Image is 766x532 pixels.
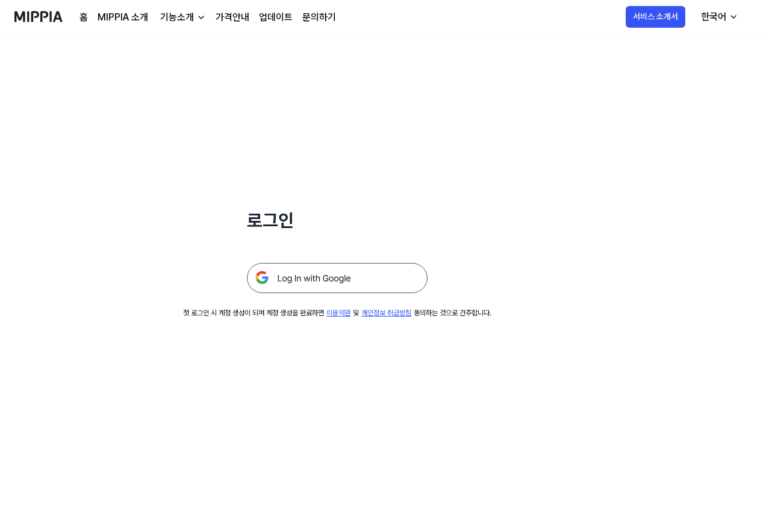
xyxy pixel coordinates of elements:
[196,13,206,22] img: down
[216,10,249,25] a: 가격안내
[79,10,88,25] a: 홈
[247,207,428,234] h1: 로그인
[626,6,685,28] button: 서비스 소개서
[326,309,350,317] a: 이용약관
[302,10,336,25] a: 문의하기
[183,308,491,318] div: 첫 로그인 시 계정 생성이 되며 계정 생성을 완료하면 및 동의하는 것으로 간주합니다.
[361,309,411,317] a: 개인정보 취급방침
[247,263,428,293] img: 구글 로그인 버튼
[259,10,293,25] a: 업데이트
[158,10,206,25] button: 기능소개
[158,10,196,25] div: 기능소개
[98,10,148,25] a: MIPPIA 소개
[691,5,746,29] button: 한국어
[699,10,729,24] div: 한국어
